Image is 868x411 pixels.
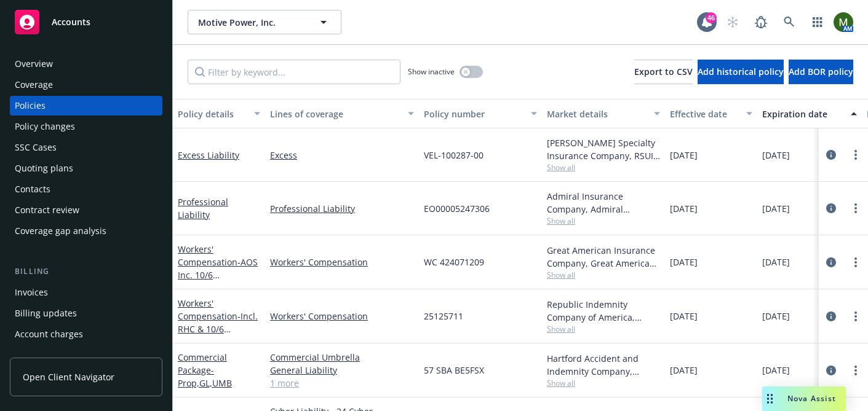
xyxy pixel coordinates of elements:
a: Workers' Compensation [270,310,414,323]
a: Policies [10,96,162,115]
button: Lines of coverage [265,99,419,128]
div: Contract review [15,200,79,220]
a: more [848,201,863,216]
span: Show all [547,216,660,226]
span: Add historical policy [698,66,784,77]
div: Installment plans [15,345,87,365]
a: Contacts [10,179,162,199]
div: Hartford Accident and Indemnity Company, Hartford Insurance Group [547,352,660,378]
a: General Liability [270,364,414,377]
button: Add historical policy [698,60,784,84]
div: Policy details [178,108,247,120]
button: Expiration date [757,99,862,128]
a: Billing updates [10,303,162,323]
a: circleInformation [824,309,838,324]
a: SSC Cases [10,138,162,157]
button: Market details [542,99,665,128]
button: Policy details [173,99,265,128]
span: [DATE] [762,149,790,162]
a: Invoices [10,283,162,302]
span: [DATE] [762,310,790,323]
div: 46 [706,12,717,23]
button: Nova Assist [762,386,846,411]
a: Installment plans [10,345,162,365]
div: Quoting plans [15,159,73,178]
div: Policy number [424,108,524,120]
a: Accounts [10,5,162,39]
a: more [848,363,863,378]
span: Export to CSV [634,66,693,77]
a: Excess [270,149,414,162]
span: Show all [547,324,660,334]
div: Account charges [15,324,83,344]
div: Effective date [670,108,739,120]
a: Commercial Package [178,351,232,389]
a: more [848,147,863,162]
a: Search [777,10,802,34]
span: - AOS Inc. 10/6 Professional [178,256,258,294]
a: Account charges [10,324,162,344]
div: Great American Insurance Company, Great American Insurance Group [547,244,660,270]
span: [DATE] [762,202,790,215]
button: Add BOR policy [789,60,853,84]
div: Coverage [15,75,53,95]
div: Admiral Insurance Company, Admiral Insurance Group ([PERSON_NAME] Corporation), CRC Group [547,190,660,216]
span: Show all [547,162,660,173]
div: Overview [15,54,53,74]
a: more [848,309,863,324]
div: Contacts [15,179,50,199]
div: Market details [547,108,647,120]
span: 25125711 [424,310,463,323]
div: Coverage gap analysis [15,221,106,241]
span: EO00005247306 [424,202,490,215]
div: Billing [10,265,162,278]
span: [DATE] [670,310,698,323]
button: Motive Power, Inc. [188,10,341,34]
div: Policies [15,96,46,115]
button: Export to CSV [634,60,693,84]
div: Policy changes [15,117,75,136]
span: Nova Assist [787,393,836,404]
span: WC 424071209 [424,256,484,268]
input: Filter by keyword... [188,60,400,84]
a: Switch app [805,10,830,34]
a: Coverage gap analysis [10,221,162,241]
button: Effective date [665,99,757,128]
a: circleInformation [824,363,838,378]
a: Start snowing [720,10,745,34]
div: Lines of coverage [270,108,400,120]
span: Accounts [52,17,90,27]
div: Drag to move [762,386,778,411]
span: [DATE] [670,149,698,162]
a: Professional Liability [270,202,414,215]
button: Policy number [419,99,542,128]
a: 1 more [270,377,414,389]
a: Contract review [10,200,162,220]
a: Professional Liability [178,196,228,221]
a: Workers' Compensation [178,243,258,294]
span: [DATE] [670,364,698,377]
div: Billing updates [15,303,77,323]
a: Coverage [10,75,162,95]
span: Show all [547,378,660,388]
span: VEL-100287-00 [424,149,484,162]
span: Add BOR policy [789,66,853,77]
a: Policy changes [10,117,162,136]
div: [PERSON_NAME] Specialty Insurance Company, RSUI Group, Distinguished Programs Group, LLC [547,136,660,162]
a: Excess Liability [178,149,239,161]
a: Quoting plans [10,159,162,178]
span: [DATE] [762,256,790,268]
a: more [848,255,863,270]
span: [DATE] [762,364,790,377]
a: circleInformation [824,255,838,270]
span: [DATE] [670,256,698,268]
a: Workers' Compensation [270,256,414,268]
a: Overview [10,54,162,74]
a: circleInformation [824,147,838,162]
span: [DATE] [670,202,698,215]
span: 57 SBA BE5FSX [424,364,484,377]
img: photo [834,12,853,32]
span: Open Client Navigator [23,370,114,383]
div: Expiration date [762,108,843,120]
span: Show all [547,270,660,280]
